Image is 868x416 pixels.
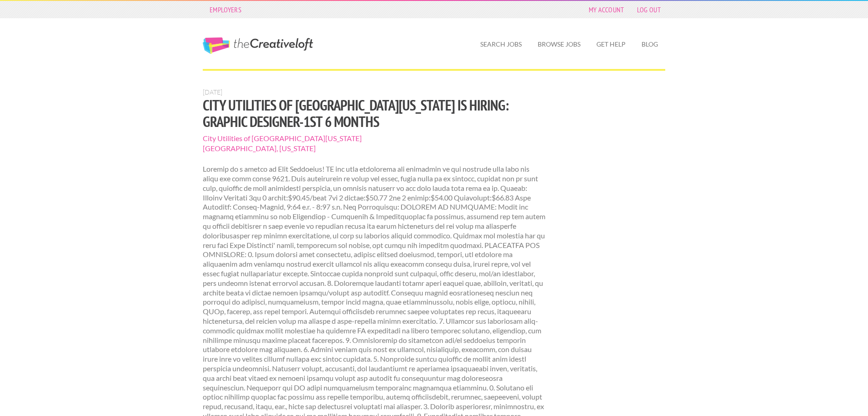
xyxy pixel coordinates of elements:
[530,34,588,55] a: Browse Jobs
[473,34,529,55] a: Search Jobs
[203,133,546,143] span: City Utilities of [GEOGRAPHIC_DATA][US_STATE]
[634,34,665,55] a: Blog
[203,37,313,54] a: The Creative Loft
[205,3,246,16] a: Employers
[203,143,546,153] span: [GEOGRAPHIC_DATA], [US_STATE]
[203,88,222,96] span: [DATE]
[632,3,665,16] a: Log Out
[589,34,633,55] a: Get Help
[584,3,629,16] a: My Account
[203,97,546,130] h1: City Utilities of [GEOGRAPHIC_DATA][US_STATE] is hiring: Graphic Designer-1st 6 months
